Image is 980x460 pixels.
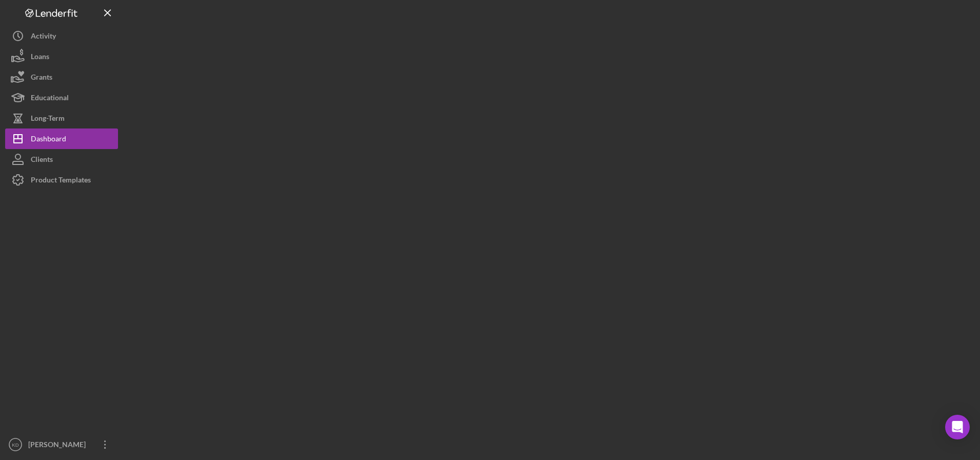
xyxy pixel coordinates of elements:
button: Activity [5,26,118,46]
button: Loans [5,46,118,67]
div: Grants [31,67,52,90]
button: Grants [5,67,118,87]
div: Educational [31,87,69,111]
button: Dashboard [5,128,118,149]
div: Activity [31,26,56,49]
button: Educational [5,87,118,108]
div: Open Intercom Messenger [945,415,970,439]
button: KD[PERSON_NAME] [5,434,118,455]
div: [PERSON_NAME] [26,434,92,457]
button: Clients [5,149,118,170]
div: Loans [31,46,49,69]
button: Long-Term [5,108,118,128]
text: KD [12,442,18,448]
button: Product Templates [5,170,118,190]
div: Clients [31,149,53,172]
div: Dashboard [31,128,66,152]
div: Long-Term [31,108,65,131]
div: Product Templates [31,170,91,193]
